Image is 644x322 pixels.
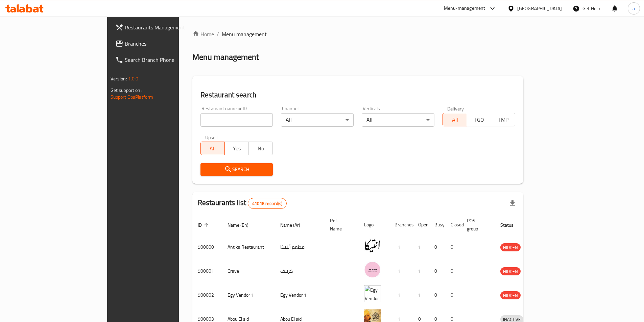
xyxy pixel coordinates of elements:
[224,142,249,155] button: Yes
[389,283,413,307] td: 1
[275,283,325,307] td: Egy Vendor 1
[359,215,389,235] th: Logo
[447,106,464,111] label: Delivery
[330,217,351,233] span: Ref. Name
[362,113,434,127] div: All
[198,198,287,209] h2: Restaurants list
[444,4,485,13] div: Menu-management
[252,144,270,153] span: No
[500,244,521,251] span: HIDDEN
[413,215,429,235] th: Open
[470,115,488,125] span: TGO
[128,74,139,83] span: 1.0.0
[500,267,521,275] div: HIDDEN
[198,221,211,229] span: ID
[413,235,429,259] td: 1
[200,142,225,155] button: All
[413,283,429,307] td: 1
[110,19,215,35] a: Restaurants Management
[111,93,153,101] a: Support.OpsPlatform
[111,86,142,95] span: Get support on:
[500,268,521,275] span: HIDDEN
[389,259,413,283] td: 1
[413,259,429,283] td: 1
[280,221,309,229] span: Name (Ar)
[389,235,413,259] td: 1
[445,259,461,283] td: 0
[429,235,445,259] td: 0
[429,283,445,307] td: 0
[222,30,267,38] span: Menu management
[206,165,268,174] span: Search
[500,243,521,251] div: HIDDEN
[200,163,273,176] button: Search
[467,217,487,233] span: POS group
[125,23,209,31] span: Restaurants Management
[500,291,521,299] div: HIDDEN
[205,135,218,140] label: Upsell
[445,215,461,235] th: Closed
[228,144,246,153] span: Yes
[204,144,222,153] span: All
[192,30,524,38] nav: breadcrumb
[248,142,273,155] button: No
[275,235,325,259] td: مطعم أنتيكا
[222,259,275,283] td: Crave
[200,113,273,127] input: Search for restaurant name or ID..
[504,195,521,212] div: Export file
[491,113,515,126] button: TMP
[248,198,287,209] div: Total records count
[248,200,286,207] span: 41018 record(s)
[125,56,209,64] span: Search Branch Phone
[446,115,464,125] span: All
[200,90,516,100] h2: Restaurant search
[443,113,467,126] button: All
[275,259,325,283] td: كرييف
[500,292,521,299] span: HIDDEN
[429,259,445,283] td: 0
[110,35,215,52] a: Branches
[633,5,635,12] span: a
[364,237,381,254] img: Antika Restaurant
[445,235,461,259] td: 0
[110,52,215,68] a: Search Branch Phone
[125,40,209,48] span: Branches
[500,221,522,229] span: Status
[222,283,275,307] td: Egy Vendor 1
[445,283,461,307] td: 0
[364,261,381,278] img: Crave
[228,221,257,229] span: Name (En)
[192,52,259,63] h2: Menu management
[517,5,562,12] div: [GEOGRAPHIC_DATA]
[467,113,491,126] button: TGO
[217,30,219,38] li: /
[111,74,127,83] span: Version:
[494,115,512,125] span: TMP
[222,235,275,259] td: Antika Restaurant
[364,285,381,302] img: Egy Vendor 1
[281,113,354,127] div: All
[389,215,413,235] th: Branches
[429,215,445,235] th: Busy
